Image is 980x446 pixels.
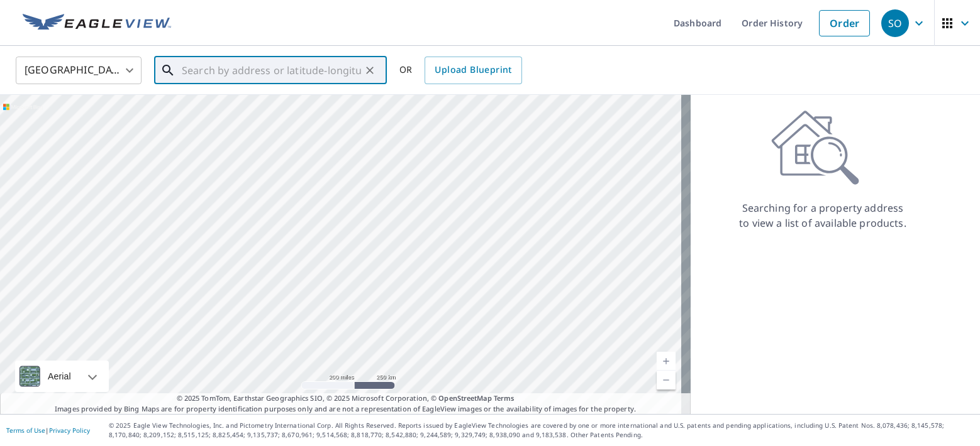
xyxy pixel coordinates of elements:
a: Terms of Use [6,426,45,435]
img: EV Logo [23,14,171,33]
span: Upload Blueprint [435,62,511,78]
a: Terms [494,393,515,403]
p: © 2025 Eagle View Technologies, Inc. and Pictometry International Corp. All Rights Reserved. Repo... [109,421,974,440]
a: Current Level 5, Zoom Out [657,371,676,389]
button: Clear [361,62,379,79]
input: Search by address or latitude-longitude [182,53,361,88]
a: OpenStreetMap [438,393,491,403]
div: OR [399,57,522,84]
a: Privacy Policy [49,426,90,435]
a: Order [819,10,870,36]
a: Current Level 5, Zoom In [657,352,676,371]
div: Aerial [44,361,75,392]
a: Upload Blueprint [425,57,521,84]
span: © 2025 TomTom, Earthstar Geographics SIO, © 2025 Microsoft Corporation, © [177,393,515,404]
div: SO [881,9,909,37]
p: | [6,427,90,434]
div: [GEOGRAPHIC_DATA] [16,53,142,88]
div: Aerial [15,361,109,392]
p: Searching for a property address to view a list of available products. [738,200,907,231]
